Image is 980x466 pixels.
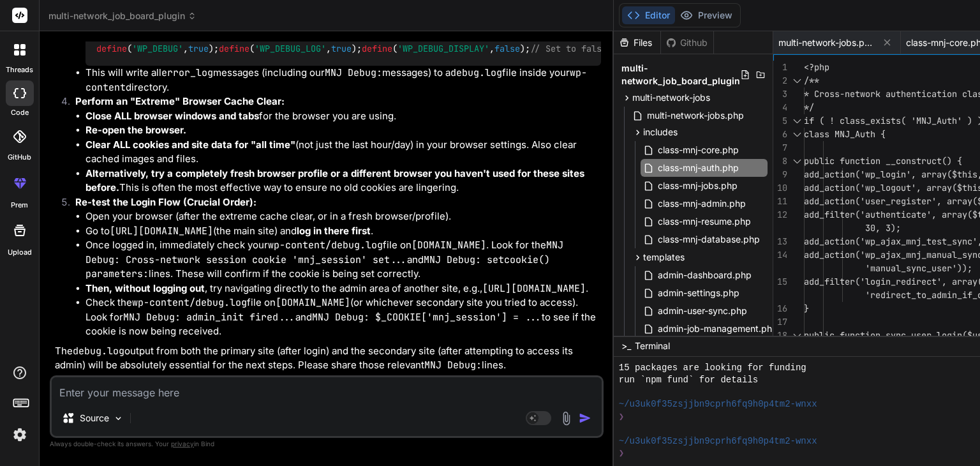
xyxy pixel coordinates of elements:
[865,262,972,274] span: 'manual_sync_user'));
[619,447,625,460] span: ❯
[161,66,213,79] code: error_log
[635,340,670,352] span: Terminal
[773,181,787,195] div: 10
[773,74,787,87] div: 2
[643,126,678,139] span: includes
[397,43,489,55] span: 'WP_DEBUG_DISPLAY'
[85,282,205,294] strong: Then, without logging out
[657,267,753,283] span: admin-dashboard.php
[331,43,352,55] span: true
[85,109,601,124] li: for the browser you are using.
[657,214,752,229] span: class-mnj-resume.php
[50,438,604,450] p: Always double-check its answers. Your in Bind
[85,66,601,94] li: This will write all messages (including our messages) to a file inside your directory.
[85,138,601,167] li: (not just the last hour/day) in your browser settings. Also clear cached images and files.
[113,413,124,424] img: Pick Models
[450,66,502,79] code: debug.log
[619,435,817,447] span: ~/u3uk0f35zsjjbn9cprh6fq9h0p4tm2-wnxx
[85,167,601,195] li: This is often the most effective way to ensure no old cookies are lingering.
[11,107,29,118] label: code
[789,329,805,342] div: Click to collapse the range.
[773,114,787,128] div: 5
[579,412,591,425] img: icon
[773,87,787,101] div: 3
[646,108,745,123] span: multi-network-jobs.php
[75,95,285,107] strong: Perform an "Extreme" Browser Cache Clear:
[8,152,31,163] label: GitHub
[325,66,382,79] code: MNJ Debug:
[657,285,741,301] span: admin-settings.php
[773,235,787,248] div: 13
[657,142,740,158] span: class-mnj-core.php
[773,168,787,181] div: 9
[622,6,675,24] button: Editor
[297,225,371,237] strong: log in there first
[73,345,124,357] code: debug.log
[494,43,520,55] span: false
[75,196,256,208] strong: Re-test the Login Flow (Crucial Order):
[85,224,601,239] li: Go to (the main site) and .
[123,311,295,324] code: MNJ Debug: admin_init fired...
[789,128,805,141] div: Click to collapse the range.
[424,359,482,372] code: MNJ Debug:
[132,296,247,309] code: wp-content/debug.log
[865,222,901,234] span: 30, 3);
[530,43,893,55] span: // Set to false to prevent debug messages from showing on the front-end
[804,155,962,167] span: public function __construct() {
[312,311,542,324] code: MNJ Debug: $_COOKIE['mnj_session'] = ...
[85,139,295,151] strong: Clear ALL cookies and site data for "all time"
[9,424,31,446] img: settings
[773,128,787,141] div: 6
[412,239,486,252] code: [DOMAIN_NAME]
[482,282,586,295] code: [URL][DOMAIN_NAME]
[804,61,829,73] span: <?php
[773,195,787,208] div: 11
[132,43,183,55] span: 'WP_DEBUG'
[773,101,787,114] div: 4
[80,412,109,425] p: Source
[804,128,886,140] span: class MNJ_Auth {
[657,303,748,319] span: admin-user-sync.php
[559,411,574,426] img: attachment
[657,160,740,176] span: class-mnj-auth.php
[773,302,787,315] div: 16
[773,275,787,289] div: 15
[85,66,587,94] code: wp-content
[657,196,747,211] span: class-mnj-admin.php
[188,43,209,55] span: true
[55,344,601,373] p: The output from both the primary site (after login) and the secondary site (after attempting to a...
[773,208,787,222] div: 12
[614,36,660,49] div: Files
[789,114,805,128] div: Click to collapse the range.
[621,62,740,87] span: multi-network_job_board_plugin
[85,282,601,296] li: , try navigating directly to the admin area of another site, e.g., .
[171,440,194,447] span: privacy
[773,61,787,74] div: 1
[789,74,805,87] div: Click to collapse the range.
[85,238,601,282] li: Once logged in, immediately check your file on . Look for the and lines. These will confirm if th...
[619,374,758,386] span: run `npm fund` for details
[11,200,28,211] label: prem
[85,124,186,136] strong: Re-open the browser.
[85,296,601,339] li: Check the file on (or whichever secondary site you tried to access). Look for and to see if the c...
[85,239,563,266] code: MNJ Debug: Cross-network session cookie 'mnj_session' set...
[661,36,713,49] div: Github
[619,362,806,374] span: 15 packages are looking for funding
[96,43,127,55] span: define
[619,398,817,410] span: ~/u3uk0f35zsjjbn9cprh6fq9h0p4tm2-wnxx
[219,43,249,55] span: define
[657,178,739,193] span: class-mnj-jobs.php
[255,43,326,55] span: 'WP_DEBUG_LOG'
[85,209,601,224] li: Open your browser (after the extreme cache clear, or in a fresh browser/profile).
[773,154,787,168] div: 8
[657,232,761,247] span: class-mnj-database.php
[773,248,787,262] div: 14
[268,239,383,252] code: wp-content/debug.log
[804,303,809,314] span: }
[789,154,805,168] div: Click to collapse the range.
[632,91,710,104] span: multi-network-jobs
[85,110,259,122] strong: Close ALL browser windows and tabs
[621,340,631,352] span: >_
[362,43,392,55] span: define
[619,411,625,423] span: ❯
